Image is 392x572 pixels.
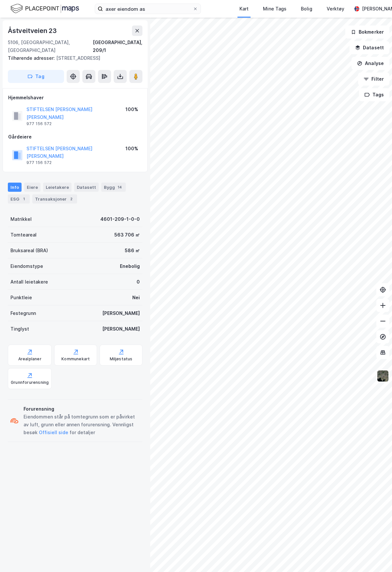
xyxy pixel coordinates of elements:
div: Matrikkel [10,215,32,223]
div: [PERSON_NAME] [102,309,140,317]
div: Arealplaner [18,356,41,362]
img: logo.f888ab2527a4732fd821a326f86c7f29.svg [10,3,79,14]
div: Miljøstatus [110,356,133,362]
div: 977 156 572 [26,160,52,165]
div: Festegrunn [10,309,36,317]
div: Bygg [101,183,126,192]
div: [STREET_ADDRESS] [8,54,137,62]
button: Datasett [350,41,389,54]
div: Transaksjoner [32,194,77,204]
div: [GEOGRAPHIC_DATA], 209/1 [93,39,142,54]
div: [PERSON_NAME] [102,325,140,333]
div: 2 [68,196,74,202]
div: Enebolig [120,262,140,270]
img: 9k= [377,370,389,382]
div: 0 [137,278,140,286]
div: 563 706 ㎡ [114,231,140,239]
div: Kart [239,5,249,13]
div: Eiendommen står på tomtegrunn som er påvirket av luft, grunn eller annen forurensning. Vennligst ... [24,413,140,436]
div: 100% [125,145,138,153]
div: Gårdeiere [8,133,142,141]
div: 977 156 572 [26,121,52,126]
div: Info [8,183,22,192]
div: Kontrollprogram for chat [359,541,392,572]
iframe: Chat Widget [359,541,392,572]
div: Hjemmelshaver [8,94,142,102]
div: 5106, [GEOGRAPHIC_DATA], [GEOGRAPHIC_DATA] [8,39,93,54]
div: Antall leietakere [10,278,48,286]
button: Bokmerker [345,25,389,39]
div: Grunnforurensning [11,380,49,385]
button: Tag [8,70,64,83]
button: Tags [359,88,389,101]
div: Eiere [24,183,41,192]
input: Søk på adresse, matrikkel, gårdeiere, leietakere eller personer [103,4,193,14]
div: 14 [116,184,123,190]
span: Tilhørende adresser: [8,55,56,61]
div: Kommunekart [61,356,90,362]
div: Tinglyst [10,325,29,333]
div: Bruksareal (BRA) [10,247,48,254]
div: 4601-209-1-0-0 [100,215,140,223]
div: Eiendomstype [10,262,43,270]
button: Filter [358,73,389,86]
div: 100% [125,106,138,113]
div: 1 [21,196,27,202]
div: Punktleie [10,294,32,302]
div: Tomteareal [10,231,37,239]
div: Bolig [301,5,312,13]
div: Forurensning [24,405,140,413]
div: Nei [132,294,140,302]
div: Verktøy [327,5,344,13]
div: Mine Tags [263,5,286,13]
div: Leietakere [43,183,72,192]
div: ESG [8,194,30,204]
div: Datasett [74,183,99,192]
div: Åstveitveien 23 [8,25,58,36]
button: Analyse [351,57,389,70]
div: 586 ㎡ [125,247,140,254]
